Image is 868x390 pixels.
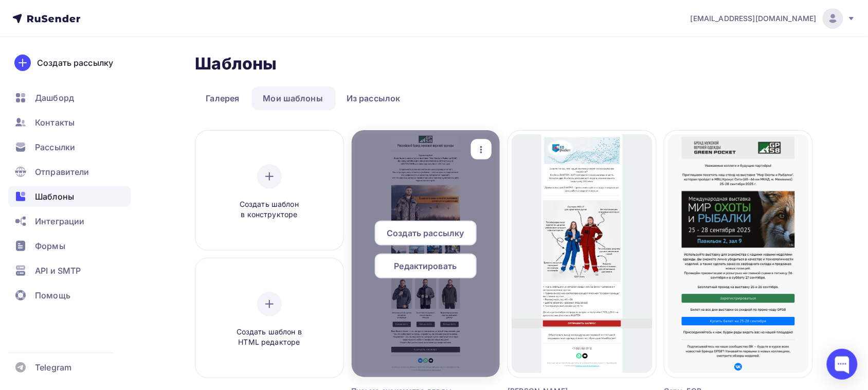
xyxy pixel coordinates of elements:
a: Галерея [195,86,250,110]
span: Интеграции [35,215,84,227]
h2: Шаблоны [195,54,277,74]
span: Рассылки [35,141,75,153]
span: Шаблоны [35,190,74,203]
span: Отправители [35,166,89,178]
a: Контакты [8,112,131,133]
a: Шаблоны [8,186,131,207]
a: Формы [8,236,131,256]
span: Создать рассылку [387,227,464,239]
span: Формы [35,240,65,252]
div: Создать рассылку [37,57,113,69]
a: Дашборд [8,87,131,108]
a: Рассылки [8,137,131,157]
a: Отправители [8,162,131,182]
span: Контакты [35,116,75,129]
span: Редактировать [394,260,457,272]
a: Мои шаблоны [252,86,334,110]
span: Telegram [35,361,71,374]
span: Дашборд [35,92,74,104]
a: [EMAIL_ADDRESS][DOMAIN_NAME] [691,8,856,29]
span: Создать шаблон в HTML редакторе [221,327,318,348]
a: Из рассылок [336,86,411,110]
span: Создать шаблон в конструкторе [221,199,318,220]
span: [EMAIL_ADDRESS][DOMAIN_NAME] [691,13,817,24]
span: Помощь [35,289,70,302]
span: API и SMTP [35,264,81,277]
